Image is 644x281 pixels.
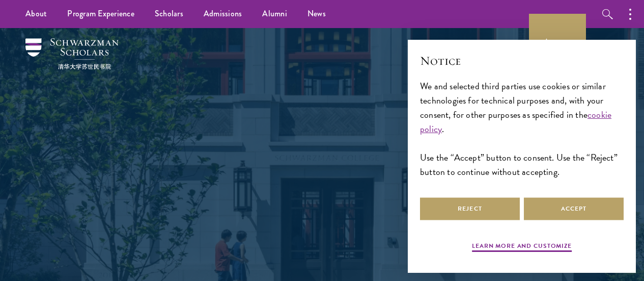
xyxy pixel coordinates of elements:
img: Schwarzman Scholars [25,38,119,69]
a: Apply [529,14,586,71]
button: Reject [420,197,520,220]
h2: Notice [420,52,624,69]
button: Accept [524,197,624,220]
button: Learn more and customize [472,241,572,253]
div: We and selected third parties use cookies or similar technologies for technical purposes and, wit... [420,79,624,180]
a: cookie policy [420,108,611,136]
